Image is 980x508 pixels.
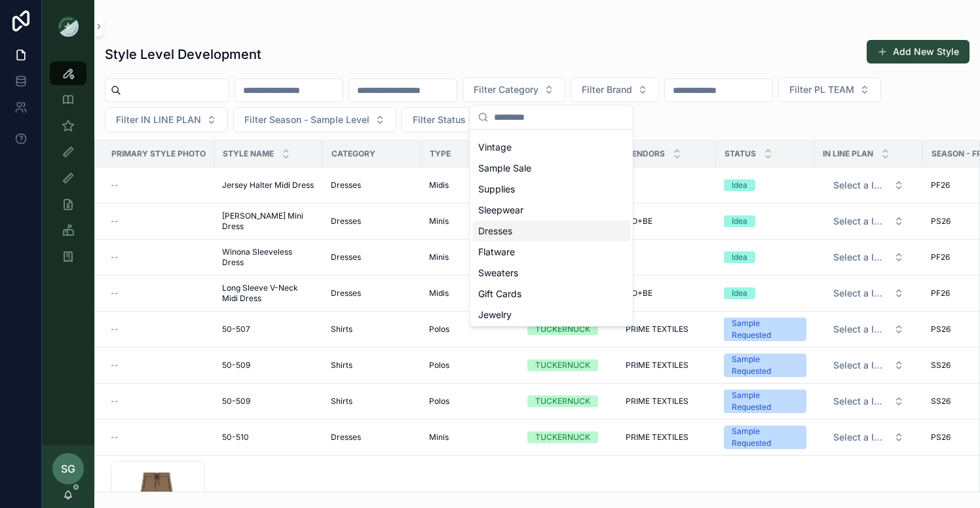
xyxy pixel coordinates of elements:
[732,354,799,377] div: Sample Requested
[111,252,119,263] span: --
[535,359,590,371] div: TUCKERNUCK
[823,149,873,159] span: IN LINE PLAN
[833,179,888,192] span: Select a IN LINE PLAN
[478,183,515,196] span: Supplies
[822,353,915,378] a: Select Button
[626,324,688,335] span: PRIME TEXTILES
[111,216,119,227] span: --
[931,324,951,335] span: PS26
[732,251,747,263] div: Idea
[833,359,888,372] span: Select a IN LINE PLAN
[823,317,914,341] button: Select Button
[222,324,250,335] span: 50-507
[331,149,375,159] span: Category
[429,432,449,443] span: Minis
[331,288,413,299] a: Dresses
[429,216,512,227] a: Minis
[725,149,756,159] span: Status
[867,40,970,63] button: Add New Style
[732,390,799,413] div: Sample Requested
[111,432,206,443] a: --
[331,324,413,335] a: Shirts
[527,359,610,371] a: TUCKERNUCK
[233,107,396,132] button: Select Button
[402,107,561,132] button: Select Button
[111,180,206,190] a: --
[626,396,688,407] span: PRIME TEXTILES
[626,288,708,299] a: DO+BE
[331,396,413,407] a: Shirts
[111,360,119,371] span: --
[331,180,361,190] span: Dresses
[478,308,512,321] span: Jewelry
[331,324,352,335] span: Shirts
[244,113,369,126] span: Filter Season - Sample Level
[626,149,665,159] span: Vendors
[626,360,688,371] span: PRIME TEXTILES
[429,180,449,190] span: Midis
[331,216,361,227] span: Dresses
[626,396,708,407] a: PRIME TEXTILES
[111,396,206,407] a: --
[429,324,449,335] span: Polos
[222,247,315,268] a: Winona Sleeveless Dress
[478,287,521,300] span: Gift Cards
[527,431,610,443] a: TUCKERNUCK
[778,77,881,102] button: Select Button
[535,431,590,443] div: TUCKERNUCK
[823,173,914,197] button: Select Button
[222,360,315,371] a: 50-509
[429,288,449,299] span: Midis
[474,83,538,96] span: Filter Category
[789,83,854,96] span: Filter PL TEAM
[582,83,632,96] span: Filter Brand
[833,395,888,408] span: Select a IN LINE PLAN
[724,287,806,299] a: Idea
[222,283,315,304] span: Long Sleeve V-Neck Midi Dress
[111,149,206,159] span: Primary Style Photo
[535,395,590,407] div: TUCKERNUCK
[222,180,315,190] a: Jersey Halter Midi Dress
[331,360,413,371] a: Shirts
[724,179,806,191] a: Idea
[116,113,201,126] span: Filter IN LINE PLAN
[223,149,274,159] span: Style Name
[111,432,119,443] span: --
[478,141,512,154] span: Vintage
[429,396,449,407] span: Polos
[732,179,747,191] div: Idea
[429,180,512,190] a: Midis
[626,216,708,227] a: DO+BE
[429,360,512,371] a: Polos
[331,216,413,227] a: Dresses
[626,432,688,443] span: PRIME TEXTILES
[833,251,888,264] span: Select a IN LINE PLAN
[222,360,250,371] span: 50-509
[626,288,652,299] span: DO+BE
[111,360,206,371] a: --
[331,396,352,407] span: Shirts
[222,324,315,335] a: 50-507
[626,432,708,443] a: PRIME TEXTILES
[111,216,206,227] a: --
[111,288,206,299] a: --
[478,162,531,175] span: Sample Sale
[111,180,119,190] span: --
[535,323,590,335] div: TUCKERNUCK
[571,77,659,102] button: Select Button
[626,216,652,227] span: DO+BE
[931,216,951,227] span: PS26
[822,425,915,450] a: Select Button
[833,215,888,228] span: Select a IN LINE PLAN
[429,252,512,263] a: Minis
[833,431,888,444] span: Select a IN LINE PLAN
[833,323,888,336] span: Select a IN LINE PLAN
[331,432,361,443] span: Dresses
[822,173,915,198] a: Select Button
[111,324,119,335] span: --
[527,395,610,407] a: TUCKERNUCK
[222,211,315,232] span: [PERSON_NAME] Mini Dress
[823,245,914,269] button: Select Button
[42,52,94,285] div: scrollable content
